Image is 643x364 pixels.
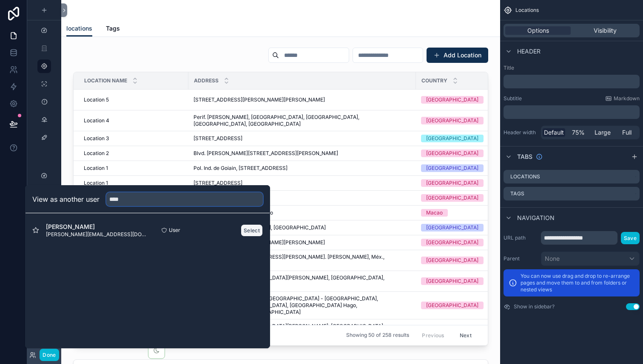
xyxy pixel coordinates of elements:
p: You can now use drag and drop to re-arrange pages and move them to and from folders or nested views [521,273,634,293]
label: URL path [504,234,538,241]
a: locations [66,21,92,37]
label: Header width [504,129,538,136]
span: Tabs [517,152,532,161]
label: Parent [504,255,538,262]
span: Country [421,77,447,84]
div: scrollable content [504,105,640,119]
span: Showing 50 of 258 results [346,332,409,339]
span: 75% [572,128,585,137]
span: Location Name [84,77,127,84]
span: Navigation [517,214,555,222]
a: Markdown [605,95,640,102]
span: Visibility [594,26,617,35]
h2: View as another user [32,194,100,204]
div: scrollable content [504,75,640,88]
span: Address [194,77,219,84]
label: Tags [510,190,524,197]
span: Default [544,128,564,137]
span: locations [66,24,92,33]
button: Select [241,224,263,237]
span: Locations [515,7,539,14]
button: None [541,251,640,266]
button: Save [621,232,640,244]
label: locations [510,173,540,180]
button: Done [40,349,59,361]
span: Markdown [614,95,640,102]
span: None [545,254,560,263]
span: Large [595,128,611,137]
span: Tags [106,24,120,33]
button: Next [454,329,478,342]
span: User [169,227,180,234]
label: Subtitle [504,95,522,102]
label: Title [504,65,640,71]
span: [PERSON_NAME] [46,223,148,231]
label: Show in sidebar? [514,303,555,310]
a: Tags [106,21,120,38]
span: Options [527,26,549,35]
span: Header [517,47,541,56]
span: Full [622,128,632,137]
span: [PERSON_NAME][EMAIL_ADDRESS][DOMAIN_NAME] [46,231,148,238]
